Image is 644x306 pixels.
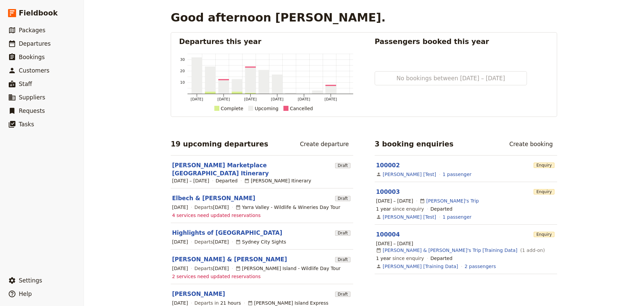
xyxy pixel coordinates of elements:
h2: Departures this year [179,37,353,47]
tspan: [DATE] [217,97,230,101]
a: Create departure [296,138,353,150]
span: Customers [19,67,49,74]
span: Draft [335,230,351,236]
span: Settings [19,277,42,284]
span: [DATE] [213,239,229,245]
a: [PERSON_NAME] & [PERSON_NAME] [172,255,287,263]
a: 100002 [376,162,400,169]
a: [PERSON_NAME] [Test] [383,214,436,220]
a: View the passengers for this booking [442,214,471,220]
span: Enquiry [534,232,554,237]
tspan: 10 [180,80,185,85]
span: [DATE] – [DATE] [376,240,413,247]
span: No bookings between [DATE] – [DATE] [396,74,505,82]
tspan: [DATE] [191,97,203,101]
a: [PERSON_NAME] [Training Data] [383,263,458,270]
a: Highlights of [GEOGRAPHIC_DATA] [172,229,282,237]
span: Tasks [19,121,34,128]
span: Enquiry [534,189,554,194]
span: Help [19,291,32,297]
span: [DATE] [172,204,188,211]
span: [DATE] – [DATE] [376,198,413,204]
tspan: 20 [180,69,185,73]
tspan: 30 [180,57,185,62]
div: [PERSON_NAME] Island - Wildlife Day Tour [235,265,341,272]
span: Enquiry [534,163,554,168]
div: Departed [430,206,452,212]
span: Packages [19,27,45,34]
span: 4 services need updated reservations [172,212,261,219]
span: Draft [335,257,351,262]
h2: Passengers booked this year [375,37,549,47]
h2: 19 upcoming departures [171,139,268,149]
span: 2 services need updated reservations [172,273,261,280]
a: 100003 [376,188,400,195]
div: Cancelled [290,104,313,113]
span: Staff [19,81,32,87]
div: Sydney City Sights [235,238,286,245]
span: 1 year [376,256,391,261]
div: Departed [216,177,238,184]
div: Upcoming [255,104,278,113]
h1: Good afternoon [PERSON_NAME]. [171,11,386,24]
span: Departs [195,265,229,272]
span: Draft [335,163,351,168]
a: [PERSON_NAME] & [PERSON_NAME]'s Trip [Training Data] [383,247,518,254]
div: Yarra Valley - Wildlife & Wineries Day Tour [235,204,340,211]
span: ( 1 add-on ) [519,247,545,254]
a: 100004 [376,231,400,238]
span: Suppliers [19,94,45,101]
span: [DATE] [172,265,188,272]
span: 1 year [376,206,391,212]
tspan: [DATE] [298,97,310,101]
a: [PERSON_NAME] [Test] [383,171,436,178]
span: [DATE] [213,205,229,210]
span: [DATE] – [DATE] [172,177,209,184]
span: Departs [195,238,229,245]
a: [PERSON_NAME]'s Trip [426,198,479,204]
span: 21 hours [220,300,241,306]
div: [PERSON_NAME] Itinerary [244,177,311,184]
span: since enquiry [376,206,424,212]
h2: 3 booking enquiries [375,139,453,149]
a: View the passengers for this booking [442,171,471,178]
span: Requests [19,107,45,114]
a: Create booking [505,138,557,150]
div: Departed [430,255,452,262]
tspan: [DATE] [325,97,337,101]
span: Fieldbook [19,8,58,18]
div: Complete [221,104,243,113]
a: [PERSON_NAME] Marketplace [GEOGRAPHIC_DATA] Itinerary [172,161,332,177]
tspan: [DATE] [244,97,257,101]
a: [PERSON_NAME] [172,290,225,298]
a: View the passengers for this booking [465,263,496,270]
tspan: [DATE] [271,97,283,101]
span: Bookings [19,54,45,60]
span: Departs [195,204,229,211]
a: Elbech & [PERSON_NAME] [172,194,255,202]
span: Departures [19,40,51,47]
span: Draft [335,292,351,297]
span: [DATE] [213,266,229,271]
span: Draft [335,196,351,201]
span: [DATE] [172,238,188,245]
span: since enquiry [376,255,424,262]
